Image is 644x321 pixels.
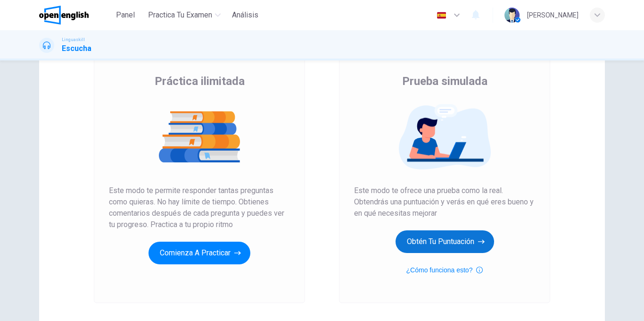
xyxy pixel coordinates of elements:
[354,185,535,219] span: Este modo te ofrece una prueba como la real. Obtendrás una puntuación y verás en qué eres bueno y...
[39,6,110,25] a: OpenEnglish logo
[155,74,245,89] span: Práctica ilimitada
[144,7,224,24] button: Practica tu examen
[402,74,487,89] span: Prueba simulada
[116,9,135,21] span: Panel
[109,185,290,230] span: Este modo te permite responder tantas preguntas como quieras. No hay límite de tiempo. Obtienes c...
[110,7,140,24] button: Panel
[62,36,85,43] span: Linguaskill
[232,9,258,21] span: Análisis
[149,242,250,264] button: Comienza a practicar
[504,8,520,23] img: Profile picture
[62,43,91,54] h1: Escucha
[527,9,578,21] div: [PERSON_NAME]
[228,7,262,24] button: Análisis
[436,12,447,19] img: es
[148,9,212,21] span: Practica tu examen
[396,230,494,253] button: Obtén tu puntuación
[406,264,483,276] button: ¿Cómo funciona esto?
[39,6,89,25] img: OpenEnglish logo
